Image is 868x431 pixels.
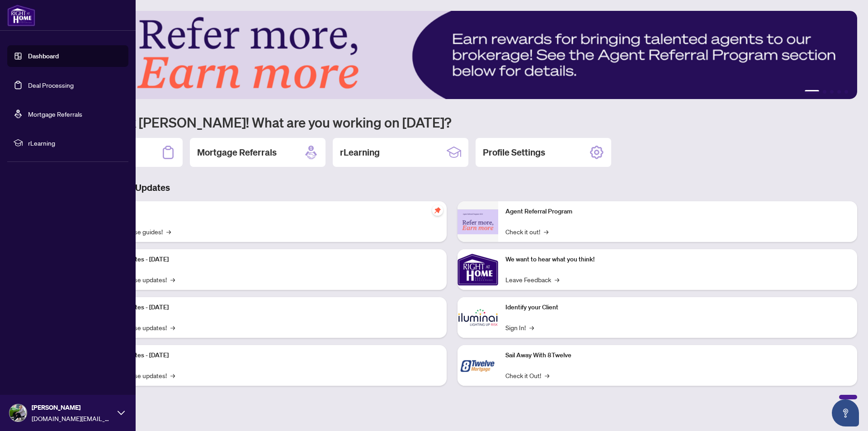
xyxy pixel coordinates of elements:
span: → [170,370,175,380]
span: → [545,370,549,380]
h3: Brokerage & Industry Updates [47,181,857,194]
p: We want to hear what you think! [505,255,850,265]
h2: rLearning [340,146,380,159]
img: Profile Icon [9,404,27,422]
span: → [555,275,559,284]
img: Agent Referral Program [458,209,498,234]
p: Platform Updates - [DATE] [95,255,439,265]
a: Mortgage Referrals [28,110,82,118]
img: logo [7,5,35,26]
span: → [544,227,548,237]
span: [DOMAIN_NAME][EMAIL_ADDRESS][DOMAIN_NAME] [32,413,113,423]
a: Check it Out!→ [505,370,549,380]
a: Sign In!→ [505,322,534,332]
a: Deal Processing [28,81,74,89]
img: Slide 0 [47,11,857,99]
span: [PERSON_NAME] [32,403,113,412]
a: Leave Feedback→ [505,275,559,284]
button: Open asap [832,399,859,426]
img: We want to hear what you think! [458,249,498,290]
img: Sail Away With 8Twelve [458,345,498,386]
span: → [166,227,171,237]
p: Identify your Client [505,303,850,313]
button: 3 [830,90,834,94]
p: Self-Help [95,207,439,217]
h1: Welcome back [PERSON_NAME]! What are you working on [DATE]? [47,114,857,131]
span: → [170,275,175,284]
button: 4 [837,90,841,94]
p: Platform Updates - [DATE] [95,350,439,360]
button: 2 [823,90,826,94]
h2: Profile Settings [483,146,545,159]
p: Sail Away With 8Twelve [505,350,850,360]
span: pushpin [432,205,443,216]
a: Dashboard [28,52,59,60]
img: Identify your Client [458,297,498,338]
a: Check it out!→ [505,227,548,237]
h2: Mortgage Referrals [197,146,277,159]
span: rLearning [28,138,122,148]
button: 5 [844,90,848,94]
button: 1 [805,90,819,94]
span: → [529,322,534,332]
p: Agent Referral Program [505,207,850,217]
span: → [170,322,175,332]
p: Platform Updates - [DATE] [95,303,439,313]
